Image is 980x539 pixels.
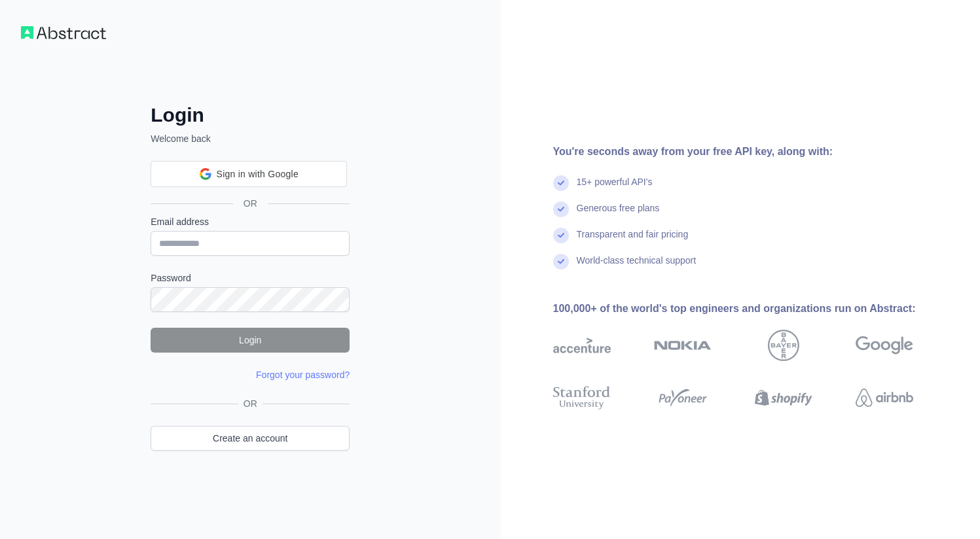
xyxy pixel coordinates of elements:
div: Generous free plans [577,201,660,228]
div: 15+ powerful API's [577,175,653,201]
span: Sign in with Google [217,167,299,181]
p: Welcome back [151,132,350,145]
h2: Login [151,103,350,127]
img: bayer [768,330,799,361]
img: payoneer [654,383,712,412]
img: airbnb [856,383,913,412]
img: check mark [553,228,569,243]
img: google [856,330,913,361]
img: shopify [755,383,812,412]
img: check mark [553,175,569,191]
div: 100,000+ of the world's top engineers and organizations run on Abstract: [553,301,955,317]
div: Sign in with Google [151,161,347,187]
a: Forgot your password? [256,370,350,380]
a: Create an account [151,426,350,451]
div: You're seconds away from your free API key, along with: [553,144,955,160]
img: Workflow [21,26,106,39]
label: Email address [151,215,350,228]
img: check mark [553,201,569,217]
img: nokia [654,330,712,361]
span: OR [233,197,268,210]
img: stanford university [553,383,611,412]
img: check mark [553,254,569,269]
label: Password [151,271,350,285]
div: Transparent and fair pricing [577,228,689,254]
img: accenture [553,330,611,361]
button: Login [151,328,350,353]
div: World-class technical support [577,254,697,280]
span: OR [238,397,263,410]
